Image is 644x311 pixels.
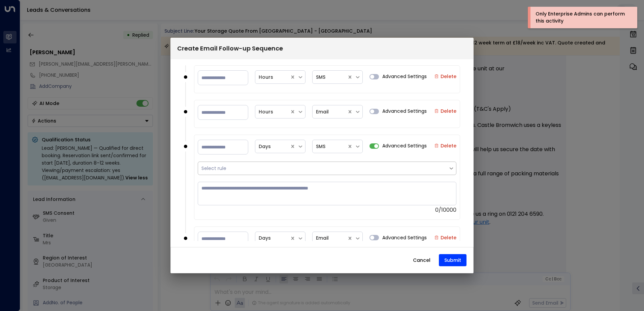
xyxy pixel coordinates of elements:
[536,10,628,25] div: Only Enterprise Admins can perform this activity
[382,234,427,241] span: Advanced Settings
[434,74,456,79] label: Delete
[170,38,474,59] div: Create Email Follow-up Sequence
[439,254,466,266] button: Submit
[434,235,456,240] label: Delete
[382,142,427,149] span: Advanced Settings
[407,254,436,266] button: Cancel
[382,108,427,115] span: Advanced Settings
[434,143,456,148] label: Delete
[434,108,456,114] label: Delete
[382,73,427,80] span: Advanced Settings
[198,207,456,213] div: 0/10000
